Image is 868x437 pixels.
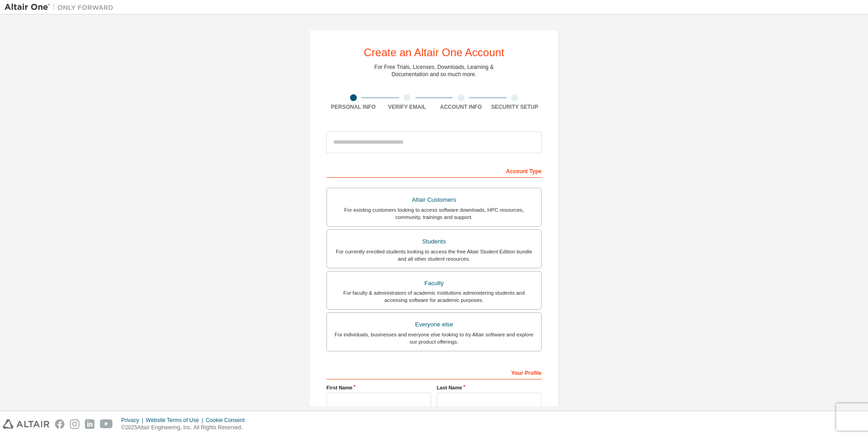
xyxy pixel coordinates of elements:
[121,417,146,424] div: Privacy
[332,318,536,331] div: Everyone else
[5,3,118,12] img: Altair One
[380,103,434,111] div: Verify Email
[146,417,206,424] div: Website Terms of Use
[3,419,49,429] img: altair_logo.svg
[206,417,250,424] div: Cookie Consent
[332,248,536,262] div: For currently enrolled students looking to access the free Altair Student Edition bundle and all ...
[332,277,536,290] div: Faculty
[332,206,536,221] div: For existing customers looking to access software downloads, HPC resources, community, trainings ...
[100,419,113,429] img: youtube.svg
[332,194,536,206] div: Altair Customers
[326,365,542,379] div: Your Profile
[326,384,431,391] label: First Name
[332,235,536,248] div: Students
[488,103,542,111] div: Security Setup
[332,289,536,304] div: For faculty & administrators of academic institutions administering students and accessing softwa...
[85,419,94,429] img: linkedin.svg
[434,103,488,111] div: Account Info
[437,384,542,391] label: Last Name
[70,419,79,429] img: instagram.svg
[326,103,380,111] div: Personal Info
[326,163,542,178] div: Account Type
[332,331,536,345] div: For individuals, businesses and everyone else looking to try Altair software and explore our prod...
[364,47,504,58] div: Create an Altair One Account
[55,419,64,429] img: facebook.svg
[375,63,494,78] div: For Free Trials, Licenses, Downloads, Learning & Documentation and so much more.
[121,424,250,432] p: © 2025 Altair Engineering, Inc. All Rights Reserved.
